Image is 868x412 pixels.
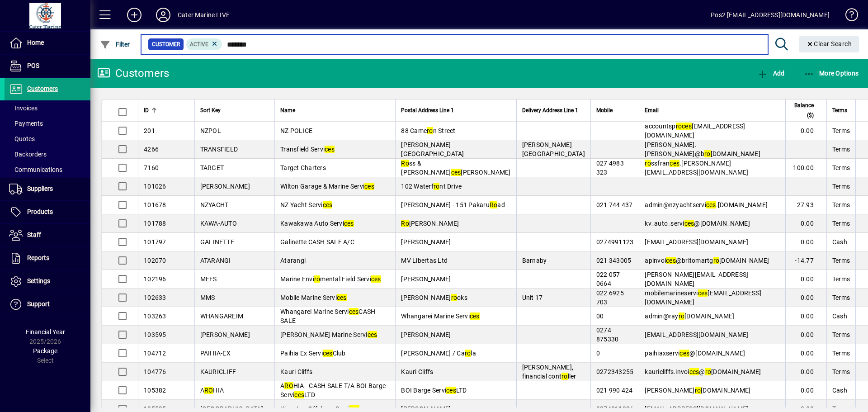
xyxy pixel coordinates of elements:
span: Suppliers [27,185,53,192]
div: Balance ($) [791,100,822,120]
span: BOI Barge Servi LTD [401,387,467,394]
a: Backorders [5,147,90,162]
span: [PERSON_NAME].[PERSON_NAME]@b [DOMAIN_NAME] [645,141,760,157]
span: A HIA [200,387,224,394]
span: Unit 17 [522,294,543,301]
span: [EMAIL_ADDRESS][DOMAIN_NAME] [645,238,748,246]
span: 021 343005 [596,257,632,264]
span: POS [27,62,39,69]
div: Customers [97,66,169,81]
span: 021 990 424 [596,387,633,394]
span: Filter [100,41,130,48]
span: Home [27,39,44,46]
em: ces [698,289,708,297]
a: Knowledge Base [839,2,857,31]
em: ro [561,373,568,380]
span: 027 4983 323 [596,160,624,176]
em: ces [323,350,333,357]
span: Terms [832,163,850,172]
span: Email [645,105,659,115]
span: Settings [27,277,50,284]
span: KAWA-AUTO [200,220,237,227]
button: Add [120,7,149,23]
span: 0274 875330 [596,327,619,343]
em: ro [465,350,471,357]
span: [PERSON_NAME] [DOMAIN_NAME] [645,387,750,394]
td: 0.00 [785,233,826,251]
span: 88 Came n Street [401,127,455,134]
button: Profile [149,7,178,23]
em: ces [325,146,335,153]
span: 021 744 437 [596,201,633,208]
em: ces [666,257,676,264]
em: ro [679,313,685,320]
span: [PERSON_NAME] [401,238,451,246]
span: ssfran .[PERSON_NAME][EMAIL_ADDRESS][DOMAIN_NAME] [645,160,748,176]
span: 7160 [144,164,159,171]
button: Filter [98,36,132,52]
div: ID [144,105,166,115]
span: Clear Search [806,40,852,47]
span: Terms [832,182,850,191]
em: RO [284,382,293,389]
span: 101026 [144,183,166,190]
em: RO [204,387,213,394]
td: 0.00 [785,363,826,381]
em: ro [451,294,458,301]
span: Active [190,41,208,47]
em: ro [434,183,440,190]
span: Financial Year [26,328,65,336]
span: Quotes [9,135,35,142]
span: 104712 [144,350,166,357]
a: Communications [5,162,90,177]
span: TRANSFIELD [200,146,238,153]
span: Postal Address Line 1 [401,105,454,115]
span: 4266 [144,146,159,153]
span: ID [144,105,149,115]
span: paihiaxservi @[DOMAIN_NAME] [645,350,745,357]
span: Galinette CASH SALE A/C [280,238,354,246]
em: ro [695,387,701,394]
span: Terms [832,126,850,135]
span: Terms [832,330,850,339]
a: Suppliers [5,178,90,200]
em: ces [368,331,377,338]
span: Cash [832,237,847,246]
span: TARGET [200,164,224,171]
span: WHANGAREIM [200,313,244,320]
span: [PERSON_NAME] [401,275,451,283]
span: MMS [200,294,215,301]
span: Mobile [596,105,613,115]
td: 0.00 [785,326,826,344]
span: Terms [832,145,850,154]
td: 0.00 [785,122,826,140]
span: [PERSON_NAME][GEOGRAPHIC_DATA] [522,141,585,157]
span: Terms [832,367,850,376]
span: Marine Envi mental Field Servi [280,275,381,283]
span: [PERSON_NAME] Marine Servi [280,331,377,338]
span: ss & [PERSON_NAME] [PERSON_NAME] [401,160,510,176]
div: Name [280,105,390,115]
span: [EMAIL_ADDRESS][DOMAIN_NAME] [645,331,748,338]
span: 101678 [144,201,166,208]
span: [PERSON_NAME][GEOGRAPHIC_DATA] [401,141,464,157]
span: kv_auto_servi @[DOMAIN_NAME] [645,220,750,227]
span: kauricliffs.invoi @ [DOMAIN_NAME] [645,368,761,375]
span: [PERSON_NAME] oks [401,294,467,301]
span: 022 057 0664 [596,271,620,287]
span: Products [27,208,53,215]
span: Transfield Servi [280,146,335,153]
span: 104776 [144,368,166,375]
span: [PERSON_NAME] / Ca la [401,350,476,357]
span: NZYACHT [200,201,229,208]
a: Support [5,293,90,316]
em: ro [704,150,711,157]
span: 105382 [144,387,166,394]
span: 102633 [144,294,166,301]
span: Whangarei Marine Servi CASH SALE [280,308,375,324]
mat-chip: Activation Status: Active [186,38,222,50]
em: ces [670,160,679,167]
span: Name [280,105,295,115]
a: Invoices [5,100,90,116]
span: MV Libertas Ltd [401,257,448,264]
